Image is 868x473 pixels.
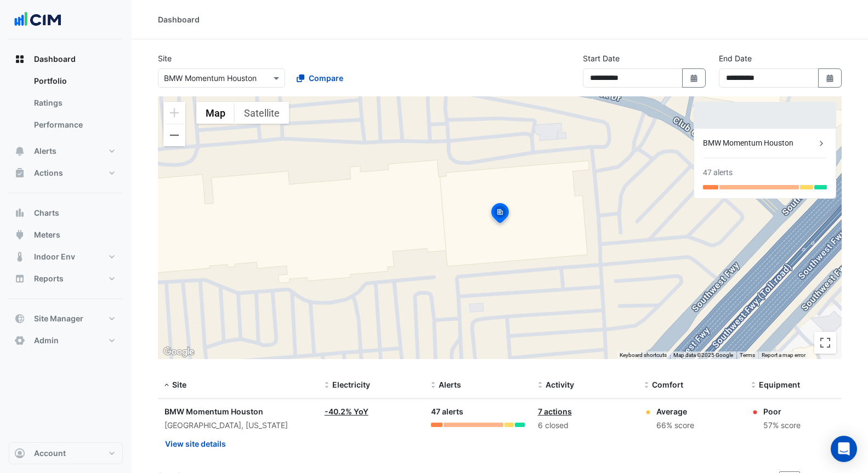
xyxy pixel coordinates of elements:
[656,419,694,432] div: 66% score
[163,102,185,124] button: Zoom in
[14,229,25,240] app-icon: Meters
[9,268,123,290] button: Reports
[719,53,752,64] label: End Date
[25,92,123,114] a: Ratings
[290,68,350,88] button: Compare
[158,53,172,64] label: Site
[9,202,123,224] button: Charts
[14,168,25,178] app-icon: Actions
[164,406,311,417] div: BMW Momentum Houston
[34,54,76,65] span: Dashboard
[673,352,733,358] span: Map data ©2025 Google
[759,380,800,389] span: Equipment
[9,162,123,184] button: Actions
[831,436,857,462] div: Open Intercom Messenger
[161,345,197,359] img: Google
[196,102,235,124] button: Show street map
[34,229,60,240] span: Meters
[34,273,64,284] span: Reports
[25,114,123,136] a: Performance
[814,332,836,354] button: Toggle fullscreen view
[309,72,343,84] span: Compare
[235,102,289,124] button: Show satellite imagery
[703,137,816,149] div: BMW Momentum Houston
[332,380,370,389] span: Electricity
[9,140,123,162] button: Alerts
[163,124,185,146] button: Zoom out
[583,53,620,64] label: Start Date
[439,380,461,389] span: Alerts
[763,406,801,417] div: Poor
[14,207,25,218] app-icon: Charts
[9,48,123,70] button: Dashboard
[14,146,25,157] app-icon: Alerts
[14,251,25,262] app-icon: Indoor Env
[161,345,197,359] a: Open this area in Google Maps (opens a new window)
[164,434,226,453] button: View site details
[34,207,59,218] span: Charts
[652,380,683,389] span: Comfort
[34,313,83,324] span: Site Manager
[740,352,755,358] a: Terms
[762,352,805,358] a: Report a map error
[9,330,123,351] button: Admin
[164,419,311,432] div: [GEOGRAPHIC_DATA], [US_STATE]
[25,70,123,92] a: Portfolio
[9,246,123,268] button: Indoor Env
[14,273,25,284] app-icon: Reports
[325,407,368,416] a: -40.2% YoY
[538,419,631,432] div: 6 closed
[9,70,123,140] div: Dashboard
[620,351,667,359] button: Keyboard shortcuts
[34,168,63,178] span: Actions
[13,9,63,31] img: Company Logo
[34,146,56,157] span: Alerts
[488,201,512,228] img: site-pin-selected.svg
[538,407,572,416] a: 7 actions
[9,308,123,330] button: Site Manager
[158,14,200,25] div: Dashboard
[431,406,524,418] div: 47 alerts
[172,380,186,389] span: Site
[34,448,66,459] span: Account
[14,335,25,346] app-icon: Admin
[546,380,574,389] span: Activity
[34,335,59,346] span: Admin
[703,167,733,178] div: 47 alerts
[825,73,835,83] fa-icon: Select Date
[656,406,694,417] div: Average
[34,251,75,262] span: Indoor Env
[14,313,25,324] app-icon: Site Manager
[9,224,123,246] button: Meters
[9,442,123,464] button: Account
[763,419,801,432] div: 57% score
[689,73,699,83] fa-icon: Select Date
[14,54,25,65] app-icon: Dashboard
